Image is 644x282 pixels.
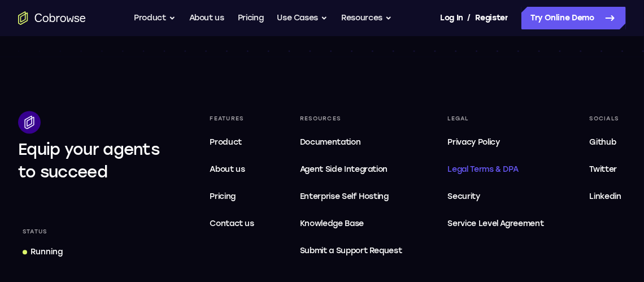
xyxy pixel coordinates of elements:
span: Submit a Support Request [300,245,402,258]
span: Documentation [300,138,360,147]
a: Github [585,132,626,154]
span: Twitter [590,165,617,175]
span: Service Level Agreement [448,218,544,231]
span: Linkedin [590,192,621,202]
a: Privacy Policy [443,132,549,154]
a: Enterprise Self Hosting [295,186,407,209]
a: Submit a Support Request [295,240,407,263]
span: Security [448,192,480,202]
button: Product [134,7,176,29]
button: Use Cases [277,7,328,29]
div: Status [18,224,52,240]
span: Pricing [210,192,236,202]
button: Resources [341,7,392,29]
div: Features [205,111,259,127]
a: Try Online Demo [521,7,626,29]
a: Pricing [238,7,264,29]
span: Knowledge Base [300,219,364,229]
a: Twitter [585,159,626,181]
span: Github [590,138,616,147]
a: Go to the home page [18,11,86,25]
a: Product [205,132,259,154]
a: Knowledge Base [295,213,407,236]
span: Privacy Policy [448,138,500,147]
span: / [468,11,471,25]
div: Running [31,247,63,258]
a: Contact us [205,213,259,236]
div: Resources [295,111,407,127]
a: Pricing [205,186,259,209]
a: Linkedin [585,186,626,209]
a: About us [205,159,259,181]
div: Socials [585,111,626,127]
a: Security [443,186,549,209]
a: Log In [440,7,463,29]
span: Agent Side Integration [300,163,402,177]
a: Agent Side Integration [295,159,407,181]
span: Contact us [210,219,254,229]
span: Legal Terms & DPA [448,165,519,175]
div: Legal [443,111,549,127]
span: Product [210,138,242,147]
a: Documentation [295,132,407,154]
a: About us [189,7,224,29]
a: Legal Terms & DPA [443,159,549,181]
a: Service Level Agreement [443,213,549,236]
a: Register [476,7,508,29]
span: About us [210,165,245,175]
a: Running [18,242,67,263]
span: Enterprise Self Hosting [300,190,402,204]
span: Equip your agents to succeed [18,140,159,182]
